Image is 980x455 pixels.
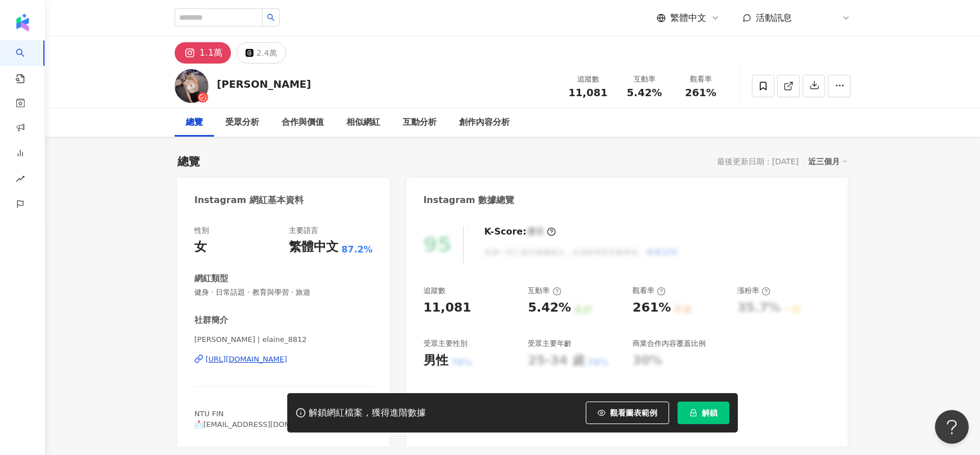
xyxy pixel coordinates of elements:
[194,226,209,236] div: 性別
[689,409,697,417] span: lock
[289,238,338,256] div: 繁體中文
[685,87,716,98] span: 261%
[670,12,706,24] span: 繁體中文
[194,335,373,345] span: [PERSON_NAME] | elaine_8812
[346,116,380,129] div: 相似網紅
[679,74,722,85] div: 觀看率
[737,286,770,296] div: 漲粉率
[341,244,373,256] span: 87.2%
[528,339,572,349] div: 受眾主要年齡
[194,314,228,326] div: 社群簡介
[528,299,571,317] div: 5.42%
[424,194,515,206] div: Instagram 數據總覽
[16,40,38,84] a: search
[175,42,231,64] button: 1.1萬
[702,408,718,417] span: 解鎖
[632,286,666,296] div: 觀看率
[177,154,200,169] div: 總覽
[194,238,207,256] div: 女
[194,354,373,364] a: [URL][DOMAIN_NAME]
[225,116,259,129] div: 受眾分析
[309,407,426,419] div: 解鎖網紅檔案，獲得進階數據
[424,352,448,370] div: 男性
[186,116,203,129] div: 總覽
[256,45,277,61] div: 2.4萬
[282,116,324,129] div: 合作與價值
[756,12,792,23] span: 活動訊息
[632,339,706,349] div: 商業合作內容覆蓋比例
[567,74,609,85] div: 追蹤數
[610,408,657,417] span: 觀看圖表範例
[194,194,304,206] div: Instagram 網紅基本資料
[632,299,671,317] div: 261%
[424,339,467,349] div: 受眾主要性別
[627,87,662,98] span: 5.42%
[623,74,666,85] div: 互動率
[717,157,799,166] div: 最後更新日期：[DATE]
[822,12,830,24] span: W
[199,45,222,61] div: 1.1萬
[267,13,275,21] span: search
[194,273,228,285] div: 網紅類型
[14,13,32,31] img: logo icon
[194,287,373,298] span: 健身 · 日常話題 · 教育與學習 · 旅遊
[586,402,669,424] button: 觀看圖表範例
[459,116,510,129] div: 創作內容分析
[237,42,286,64] button: 2.4萬
[217,77,311,91] div: [PERSON_NAME]
[808,154,848,169] div: 近三個月
[175,69,208,103] img: KOL Avatar
[403,116,436,129] div: 互動分析
[206,354,287,364] div: [URL][DOMAIN_NAME]
[678,402,729,424] button: 解鎖
[16,168,25,193] span: rise
[484,226,556,238] div: K-Score :
[424,299,471,317] div: 11,081
[289,226,318,236] div: 主要語言
[568,87,607,98] span: 11,081
[424,286,446,296] div: 追蹤數
[528,286,561,296] div: 互動率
